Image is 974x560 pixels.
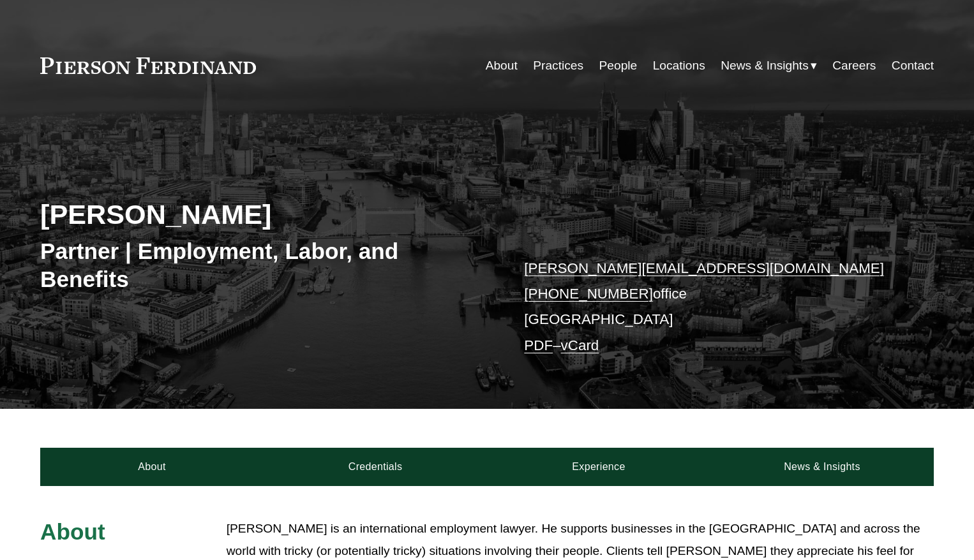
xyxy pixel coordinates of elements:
a: vCard [561,337,599,353]
a: folder dropdown [721,54,817,78]
a: About [486,54,518,78]
span: News & Insights [721,55,809,77]
p: office [GEOGRAPHIC_DATA] – [524,256,896,358]
a: Practices [533,54,583,78]
a: Careers [832,54,876,78]
span: About [40,519,105,544]
a: News & Insights [710,448,934,486]
a: [PERSON_NAME][EMAIL_ADDRESS][DOMAIN_NAME] [524,260,884,276]
h2: [PERSON_NAME] [40,198,487,231]
a: PDF [524,337,553,353]
a: [PHONE_NUMBER] [524,286,653,302]
a: Locations [653,54,705,78]
a: People [599,54,638,78]
a: Contact [892,54,934,78]
a: About [40,448,264,486]
h3: Partner | Employment, Labor, and Benefits [40,237,487,293]
a: Credentials [264,448,487,486]
a: Experience [487,448,710,486]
